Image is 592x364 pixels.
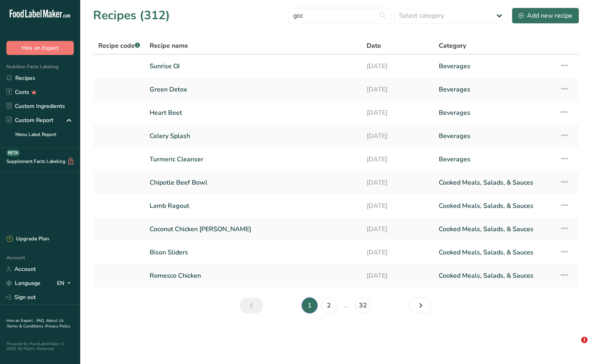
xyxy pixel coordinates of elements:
[439,128,550,144] a: Beverages
[288,8,391,24] input: Search for recipe
[367,151,429,168] a: [DATE]
[439,41,466,51] span: Category
[367,41,381,51] span: Date
[6,342,74,351] div: Powered By FoodLabelMaker © 2025 All Rights Reserved
[367,58,429,75] a: [DATE]
[7,323,45,329] a: Terms & Conditions .
[150,128,357,144] a: Celery Splash
[367,197,429,214] a: [DATE]
[367,244,429,261] a: [DATE]
[150,41,188,51] span: Recipe name
[150,221,357,238] a: Coconut Chicken [PERSON_NAME]
[565,337,584,356] iframe: Intercom live chat
[150,58,357,75] a: Sunrise OJ
[150,151,357,168] a: Turmeric Cleanser
[150,197,357,214] a: Lamb Ragout
[98,41,140,50] span: Recipe code
[519,11,572,20] div: Add new recipe
[409,297,432,313] a: Next page
[439,267,550,284] a: Cooked Meals, Salads, & Sauces
[439,197,550,214] a: Cooked Meals, Salads, & Sauces
[439,174,550,191] a: Cooked Meals, Salads, & Sauces
[93,6,170,24] h1: Recipes (312)
[321,297,337,313] a: Page 2.
[367,174,429,191] a: [DATE]
[439,81,550,98] a: Beverages
[367,104,429,121] a: [DATE]
[6,235,49,243] div: Upgrade Plan
[6,41,74,55] button: Hire an Expert
[45,323,70,329] a: Privacy Policy
[240,297,263,313] a: Previous page
[367,128,429,144] a: [DATE]
[36,318,46,323] a: FAQ .
[6,318,64,329] a: About Us .
[439,104,550,121] a: Beverages
[6,318,35,323] a: Hire an Expert .
[439,221,550,238] a: Cooked Meals, Salads, & Sauces
[512,8,579,24] button: Add new recipe
[355,297,371,313] a: Page 32.
[57,279,74,288] div: EN
[367,81,429,98] a: [DATE]
[6,116,53,124] div: Custom Report
[6,150,20,156] div: BETA
[439,151,550,168] a: Beverages
[150,174,357,191] a: Chipotle Beef Bowl
[439,58,550,75] a: Beverages
[150,244,357,261] a: Bison Sliders
[367,267,429,284] a: [DATE]
[150,81,357,98] a: Green Detox
[367,221,429,238] a: [DATE]
[6,276,41,290] a: Language
[439,244,550,261] a: Cooked Meals, Salads, & Sauces
[150,104,357,121] a: Heart Beet
[581,337,588,343] span: 1
[150,267,357,284] a: Romesco Chicken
